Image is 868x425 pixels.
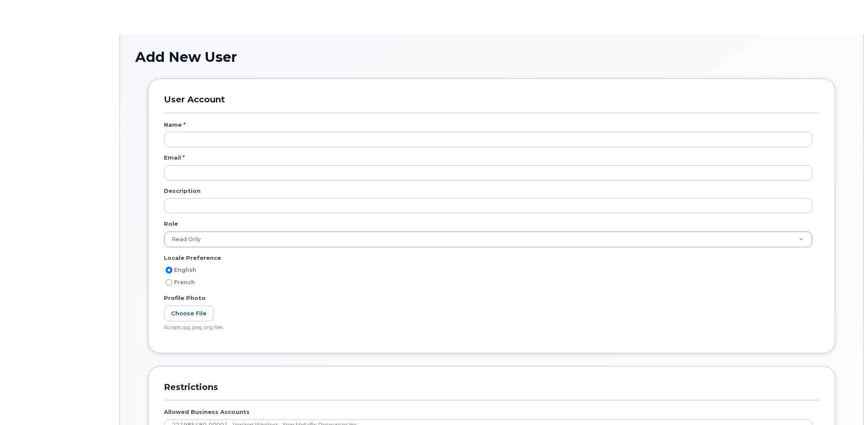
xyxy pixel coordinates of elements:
[164,187,201,195] label: Description
[164,408,250,416] label: Allowed Business Accounts
[135,49,848,64] h1: Add New User
[166,279,172,286] input: French
[174,267,196,273] span: English
[164,325,813,331] div: Accepts jpg, jpeg, png files
[164,232,812,247] a: Read Only
[164,306,214,321] label: Choose File
[164,94,819,113] h3: User Account
[164,220,178,228] label: Role
[166,236,201,243] span: Read Only
[164,382,819,400] h3: Restrictions
[166,267,172,274] input: English
[164,294,206,302] label: Profile Photo
[164,254,221,262] label: Locale Preference
[164,121,186,129] label: Name *
[164,154,185,162] label: Email *
[174,279,195,285] span: French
